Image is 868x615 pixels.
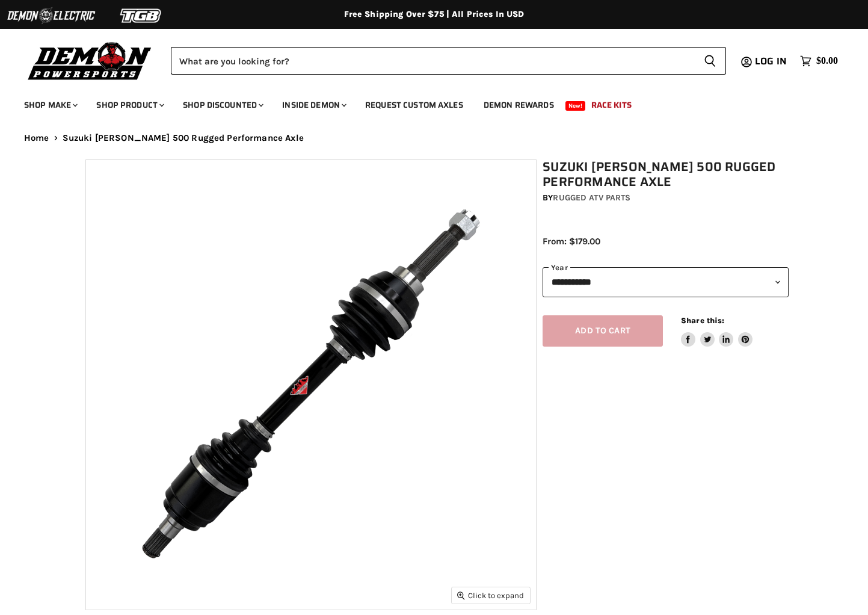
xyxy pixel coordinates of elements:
[755,54,787,69] span: Log in
[543,267,789,297] select: year
[24,39,156,82] img: Demon Powersports
[15,93,85,117] a: Shop Make
[24,133,49,143] a: Home
[543,191,789,205] div: by
[273,93,354,117] a: Inside Demon
[63,133,304,143] span: Suzuki [PERSON_NAME] 500 Rugged Performance Axle
[582,93,641,117] a: Race Kits
[6,4,96,27] img: Demon Electric Logo 2
[171,47,726,75] form: Product
[452,587,530,604] button: Click to expand
[15,88,835,117] ul: Main menu
[87,93,171,117] a: Shop Product
[794,52,844,70] a: $0.00
[749,56,794,67] a: Log in
[694,47,726,75] button: Search
[171,47,694,75] input: Search
[565,101,586,111] span: New!
[543,236,600,247] span: From: $179.00
[681,316,724,325] span: Share this:
[356,93,472,117] a: Request Custom Axles
[475,93,563,117] a: Demon Rewards
[174,93,271,117] a: Shop Discounted
[816,55,838,67] span: $0.00
[681,315,753,347] aside: Share this:
[86,160,536,610] img: Suzuki Vinson 500 Rugged Performance Axle
[457,591,524,600] span: Click to expand
[543,159,789,190] h1: Suzuki [PERSON_NAME] 500 Rugged Performance Axle
[96,4,186,27] img: TGB Logo 2
[553,193,630,203] a: Rugged ATV Parts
